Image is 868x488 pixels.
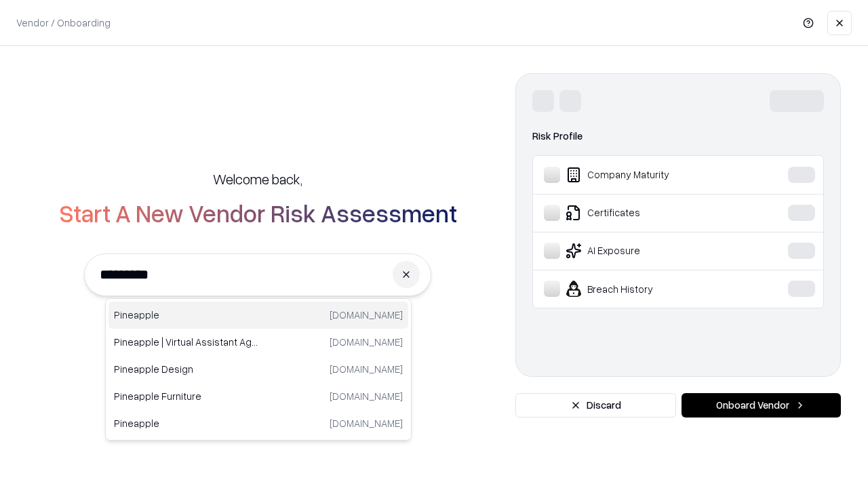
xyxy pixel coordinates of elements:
[544,205,747,221] div: Certificates
[330,362,403,376] p: [DOMAIN_NAME]
[330,335,403,349] p: [DOMAIN_NAME]
[114,362,258,376] p: Pineapple Design
[544,167,747,183] div: Company Maturity
[213,169,302,188] h5: Welcome back,
[682,393,841,418] button: Onboard Vendor
[515,393,676,418] button: Discard
[105,298,412,441] div: Suggestions
[114,416,258,430] p: Pineapple
[544,281,747,297] div: Breach History
[114,308,258,322] p: Pineapple
[114,335,258,349] p: Pineapple | Virtual Assistant Agency
[114,389,258,403] p: Pineapple Furniture
[330,416,403,430] p: [DOMAIN_NAME]
[532,128,824,144] div: Risk Profile
[330,308,403,322] p: [DOMAIN_NAME]
[16,16,111,30] p: Vendor / Onboarding
[330,389,403,403] p: [DOMAIN_NAME]
[59,199,457,226] h2: Start A New Vendor Risk Assessment
[544,243,747,259] div: AI Exposure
